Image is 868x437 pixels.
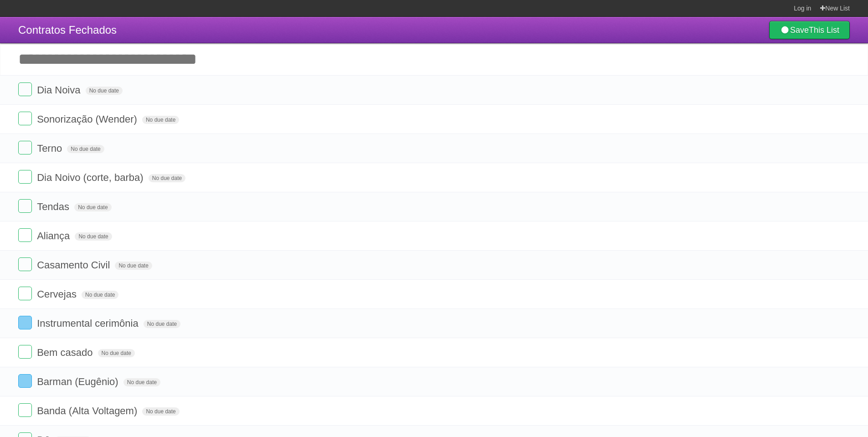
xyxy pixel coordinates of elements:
a: SaveThis List [769,21,850,39]
span: Dia Noiva [37,84,82,96]
span: Cervejas [37,288,79,300]
span: No due date [82,291,118,299]
span: No due date [74,203,111,211]
label: Done [18,374,32,388]
label: Done [18,287,32,300]
span: No due date [115,262,152,270]
span: No due date [123,378,160,386]
span: Dia Noivo (corte, barba) [37,172,146,183]
label: Done [18,257,32,271]
span: Terno [37,143,64,154]
span: No due date [98,349,135,357]
span: No due date [67,145,104,153]
label: Done [18,112,32,125]
span: No due date [144,320,180,328]
b: This List [809,26,839,35]
span: No due date [142,407,179,416]
label: Done [18,403,32,417]
label: Done [18,141,32,154]
span: Banda (Alta Voltagem) [37,405,139,416]
span: Contratos Fechados [18,24,117,36]
label: Done [18,199,32,213]
span: Casamento Civil [37,259,112,271]
span: No due date [75,232,112,241]
span: No due date [142,116,179,124]
span: Tendas [37,201,72,212]
span: Aliança [37,230,72,242]
label: Done [18,345,32,359]
span: No due date [149,174,185,182]
span: Bem casado [37,347,95,358]
label: Done [18,82,32,96]
label: Done [18,316,32,329]
span: Sonorização (Wender) [37,113,139,125]
span: Instrumental cerimônia [37,318,141,329]
span: Barman (Eugênio) [37,376,121,387]
label: Done [18,228,32,242]
label: Done [18,170,32,184]
span: No due date [86,87,123,95]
